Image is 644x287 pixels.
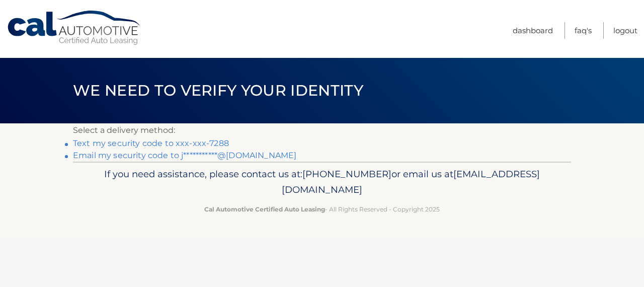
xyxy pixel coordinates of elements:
[575,22,592,39] a: FAQ's
[513,22,553,39] a: Dashboard
[73,138,229,148] a: Text my security code to xxx-xxx-7288
[7,10,142,46] a: Cal Automotive
[79,166,565,198] p: If you need assistance, please contact us at: or email us at
[73,81,363,100] span: We need to verify your identity
[302,168,391,180] span: [PHONE_NUMBER]
[73,123,571,137] p: Select a delivery method:
[79,204,565,214] p: - All Rights Reserved - Copyright 2025
[204,205,325,213] strong: Cal Automotive Certified Auto Leasing
[613,22,637,39] a: Logout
